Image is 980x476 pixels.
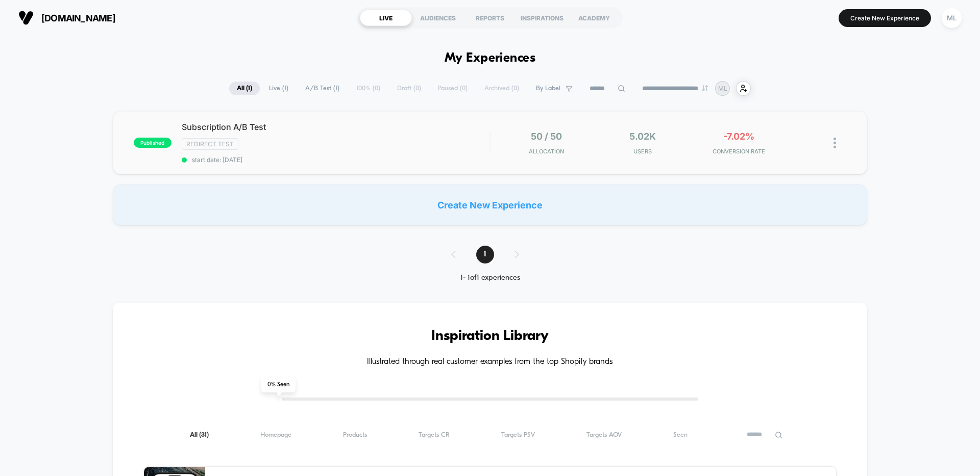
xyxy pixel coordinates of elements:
[529,148,564,155] span: Allocation
[113,184,867,225] div: Create New Experience
[839,9,931,27] button: Create New Experience
[445,51,536,66] h1: My Experiences
[673,431,688,439] span: Seen
[531,131,562,142] span: 50 / 50
[199,432,209,438] span: ( 31 )
[834,138,836,148] img: close
[939,8,965,29] button: ML
[476,246,494,263] span: 1
[360,10,412,26] div: LIVE
[516,10,568,26] div: INSPIRATIONS
[702,85,708,91] img: end
[942,8,962,28] div: ML
[298,82,347,95] span: A/B Test ( 1 )
[501,431,535,439] span: Targets PSV
[568,10,620,26] div: ACADEMY
[261,377,296,392] span: 0 % Seen
[629,131,656,142] span: 5.02k
[15,10,118,26] button: [DOMAIN_NAME]
[536,85,560,92] span: By Label
[182,156,489,164] span: start date: [DATE]
[412,10,464,26] div: AUDIENCES
[718,85,727,92] p: ML
[134,138,171,148] span: published
[41,13,115,23] span: [DOMAIN_NAME]
[464,10,516,26] div: REPORTS
[229,82,260,95] span: All ( 1 )
[260,431,291,439] span: Homepage
[182,138,238,150] span: Redirect Test
[18,10,34,25] img: Visually logo
[343,431,367,439] span: Products
[182,122,489,132] span: Subscription A/B Test
[597,148,689,155] span: Users
[143,357,837,367] h4: Illustrated through real customer examples from the top Shopify brands
[586,431,622,439] span: Targets AOV
[190,431,209,439] span: All
[723,131,754,142] span: -7.02%
[441,274,540,282] div: 1 - 1 of 1 experiences
[143,328,837,345] h3: Inspiration Library
[261,82,296,95] span: Live ( 1 )
[693,148,785,155] span: CONVERSION RATE
[419,431,450,439] span: Targets CR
